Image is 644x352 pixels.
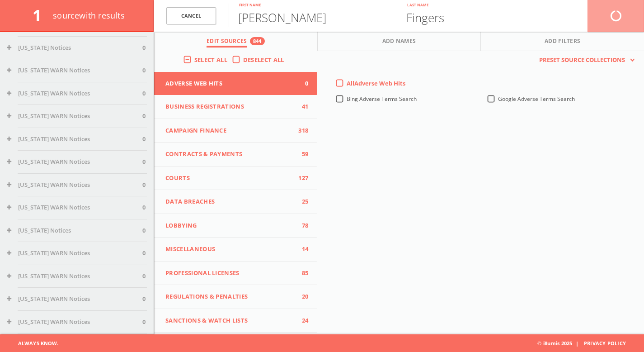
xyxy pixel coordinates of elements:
span: All Adverse Web Hits [347,79,405,87]
span: 14 [295,245,308,254]
button: Adverse Web Hits0 [154,72,317,95]
div: 844 [250,37,265,45]
span: Bing Adverse Terms Search [347,95,417,103]
span: 85 [295,269,308,278]
button: Courts127 [154,166,317,190]
span: 0 [142,135,146,144]
button: [US_STATE] WARN Notices [7,89,142,98]
button: [US_STATE] WARN Notices [7,318,142,327]
button: Edit Sources844 [154,32,318,51]
span: 0 [142,112,146,121]
span: Preset Source Collections [535,56,630,65]
button: [US_STATE] WARN Notices [7,249,142,258]
span: 0 [142,249,146,258]
button: [US_STATE] WARN Notices [7,112,142,121]
span: 25 [295,197,308,206]
button: Sanctions & Watch Lists24 [154,309,317,333]
span: Lobbying [165,221,295,230]
span: 0 [295,79,308,88]
button: Data Breaches25 [154,190,317,214]
button: Miscellaneous14 [154,238,317,262]
button: Add Filters [481,32,644,51]
button: Business Registrations41 [154,95,317,119]
span: 41 [295,102,308,111]
span: Adverse Web Hits [165,79,295,88]
span: 0 [142,43,146,52]
span: Add Filters [545,37,581,48]
span: 0 [142,295,146,304]
span: Regulations & Penalties [165,292,295,301]
button: Preset Source Collections [535,56,635,65]
span: 20 [295,292,308,301]
span: 0 [142,157,146,166]
span: Miscellaneous [165,245,295,254]
button: [US_STATE] WARN Notices [7,272,142,281]
span: 1 [33,5,49,26]
span: Campaign Finance [165,126,295,135]
button: Campaign Finance318 [154,119,317,143]
span: 24 [295,316,308,325]
span: 0 [142,89,146,98]
span: | [572,340,582,347]
span: 0 [142,318,146,327]
button: Add Names [318,32,481,51]
span: 59 [295,150,308,159]
button: Contracts & Payments59 [154,143,317,166]
span: Professional Licenses [165,269,295,278]
span: Select All [194,56,227,64]
button: Professional Licenses85 [154,262,317,285]
button: [US_STATE] WARN Notices [7,135,142,144]
button: [US_STATE] WARN Notices [7,295,142,304]
span: 127 [295,174,308,183]
span: Sanctions & Watch Lists [165,316,295,325]
button: [US_STATE] WARN Notices [7,203,142,212]
span: source with results [53,10,125,21]
span: Deselect All [243,56,284,64]
span: Business Registrations [165,102,295,111]
span: 78 [295,221,308,230]
button: [US_STATE] Notices [7,226,142,235]
span: Courts [165,174,295,183]
button: [US_STATE] WARN Notices [7,66,142,75]
button: [US_STATE] Notices [7,43,142,52]
span: Contracts & Payments [165,150,295,159]
button: [US_STATE] WARN Notices [7,181,142,190]
span: 318 [295,126,308,135]
button: Regulations & Penalties20 [154,285,317,309]
span: Data Breaches [165,197,295,206]
button: Lobbying78 [154,214,317,238]
span: 0 [142,272,146,281]
span: Add Names [382,37,416,48]
span: 0 [142,203,146,212]
a: Privacy Policy [584,340,626,347]
button: [US_STATE] WARN Notices [7,157,142,166]
span: 0 [142,181,146,190]
span: 0 [142,226,146,235]
a: Cancel [166,7,216,25]
span: Edit Sources [207,37,247,48]
span: Google Adverse Terms Search [498,95,575,103]
span: 0 [142,66,146,75]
